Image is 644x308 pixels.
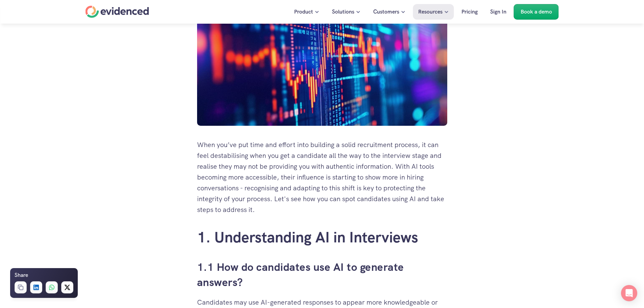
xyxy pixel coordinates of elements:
p: Book a demo [521,7,552,16]
a: Book a demo [514,4,559,20]
a: 1. Understanding AI in Interviews [197,228,418,247]
a: Pricing [456,4,483,20]
div: Open Intercom Messenger [621,285,637,301]
p: Sign In [490,7,506,16]
a: Sign In [485,4,511,20]
p: Solutions [332,7,354,16]
p: Product [294,7,313,16]
p: Pricing [461,7,478,16]
p: Customers [373,7,399,16]
h6: Share [15,271,28,280]
p: When you’ve put time and effort into building a solid recruitment process, it can feel destabilis... [197,139,447,215]
p: Resources [418,7,443,16]
a: Home [86,6,149,18]
a: 1.1 How do candidates use AI to generate answers? [197,260,407,289]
